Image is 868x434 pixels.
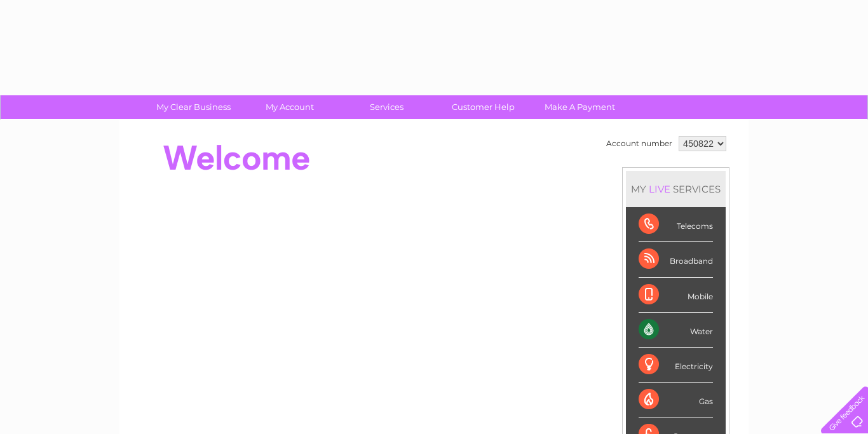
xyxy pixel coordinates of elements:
div: Telecoms [639,207,713,242]
a: My Clear Business [141,95,246,119]
div: Mobile [639,278,713,313]
a: Services [334,95,439,119]
div: Water [639,313,713,348]
div: Gas [639,383,713,417]
div: LIVE [646,183,673,195]
a: Customer Help [431,95,536,119]
div: MY SERVICES [626,171,726,207]
a: My Account [238,95,342,119]
div: Electricity [639,348,713,383]
a: Make A Payment [527,95,632,119]
div: Broadband [639,242,713,277]
td: Account number [603,133,675,154]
